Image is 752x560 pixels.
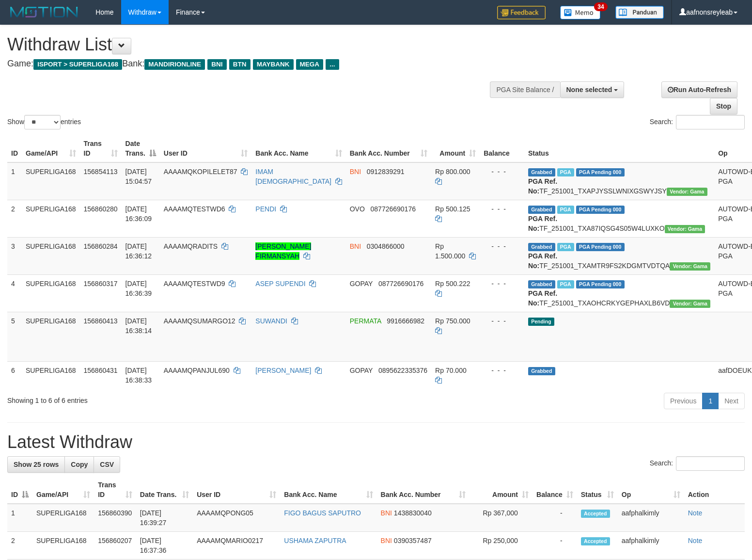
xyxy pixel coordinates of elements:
[350,280,373,288] span: GOPAY
[84,242,118,250] span: 156860284
[670,300,710,308] span: Vendor URL: https://trx31.1velocity.biz
[577,476,618,504] th: Status: activate to sort column ascending
[394,537,432,544] span: Copy 0390357487 to clipboard
[94,456,120,473] a: CSV
[665,225,705,233] span: Vendor URL: https://trx31.1velocity.biz
[667,188,707,196] span: Vendor URL: https://trx31.1velocity.biz
[7,504,32,532] td: 1
[284,509,361,517] a: FIGO BAGUS SAPUTRO
[14,461,59,468] span: Show 25 rows
[24,115,61,129] select: Showentries
[594,2,607,11] span: 34
[136,476,193,504] th: Date Trans.: activate to sort column ascending
[367,242,405,250] span: Copy 0304866000 to clipboard
[22,135,80,162] th: Game/API: activate to sort column ascending
[484,316,520,326] div: - - -
[255,168,331,185] a: IMAM [DEMOGRAPHIC_DATA]
[524,237,714,274] td: TF_251001_TXAMTR9FS2KDGMTVDTQA
[484,204,520,214] div: - - -
[144,59,205,70] span: MANDIRIONLINE
[470,532,532,560] td: Rp 250,000
[367,168,405,176] span: Copy 0912839291 to clipboard
[84,205,118,213] span: 156860280
[528,280,555,288] span: Grabbed
[94,504,136,532] td: 156860390
[670,262,710,271] span: Vendor URL: https://trx31.1velocity.biz
[684,476,745,504] th: Action
[7,361,22,389] td: 6
[533,476,577,504] th: Balance: activate to sort column ascending
[7,392,306,405] div: Showing 1 to 6 of 6 entries
[193,476,280,504] th: User ID: activate to sort column ascending
[387,317,424,325] span: Copy 9916666982 to clipboard
[576,206,625,214] span: PGA Pending
[435,242,465,260] span: Rp 1.500.000
[7,35,492,54] h1: Withdraw List
[528,206,555,214] span: Grabbed
[7,200,22,237] td: 2
[136,532,193,560] td: [DATE] 16:37:36
[125,168,152,185] span: [DATE] 15:04:57
[676,456,745,471] input: Search:
[7,237,22,274] td: 3
[80,135,122,162] th: Trans ID: activate to sort column ascending
[164,317,235,325] span: AAAAMQSUMARGO12
[557,206,574,214] span: Marked by aafmaleo
[528,318,554,326] span: Pending
[122,135,160,162] th: Date Trans.: activate to sort column descending
[7,5,81,19] img: MOTION_logo.png
[160,135,252,162] th: User ID: activate to sort column ascending
[71,461,88,468] span: Copy
[528,367,555,375] span: Grabbed
[557,168,574,176] span: Marked by aafchhiseyha
[251,135,345,162] th: Bank Acc. Name: activate to sort column ascending
[484,279,520,288] div: - - -
[528,243,555,251] span: Grabbed
[84,280,118,288] span: 156860317
[435,205,470,213] span: Rp 500.125
[7,476,32,504] th: ID: activate to sort column descending
[524,200,714,237] td: TF_251001_TXA87IQSG4S05W4LUXKO
[566,86,612,94] span: None selected
[22,312,80,361] td: SUPERLIGA168
[229,59,251,70] span: BTN
[350,317,381,325] span: PERMATA
[435,317,470,325] span: Rp 750.000
[350,205,365,213] span: OVO
[615,6,664,19] img: panduan.png
[664,393,703,409] a: Previous
[576,168,625,176] span: PGA Pending
[497,6,546,19] img: Feedback.jpg
[371,205,416,213] span: Copy 087726690176 to clipboard
[484,366,520,375] div: - - -
[7,274,22,312] td: 4
[255,205,276,213] a: PENDI
[524,274,714,312] td: TF_251001_TXAOHCRKYGEPHAXLB6VD
[32,532,94,560] td: SUPERLIGA168
[435,280,470,288] span: Rp 500.222
[84,317,118,325] span: 156860413
[136,504,193,532] td: [DATE] 16:39:27
[22,200,80,237] td: SUPERLIGA168
[22,162,80,200] td: SUPERLIGA168
[576,243,625,251] span: PGA Pending
[528,177,557,195] b: PGA Ref. No:
[435,367,467,374] span: Rp 70.000
[164,242,218,250] span: AAAAMQRADITS
[688,537,703,544] a: Note
[557,280,574,288] span: Marked by aafmaleo
[84,168,118,176] span: 156854113
[284,537,346,544] a: USHAMA ZAPUTRA
[688,509,703,517] a: Note
[381,509,392,517] span: BNI
[164,280,225,288] span: AAAAMQTESTWD9
[125,367,152,384] span: [DATE] 16:38:33
[381,537,392,544] span: BNI
[533,504,577,532] td: -
[661,81,737,98] a: Run Auto-Refresh
[350,367,373,374] span: GOPAY
[193,504,280,532] td: AAAAMQPONG05
[557,243,574,251] span: Marked by aafsoycanthlai
[125,280,152,297] span: [DATE] 16:36:39
[255,367,311,374] a: [PERSON_NAME]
